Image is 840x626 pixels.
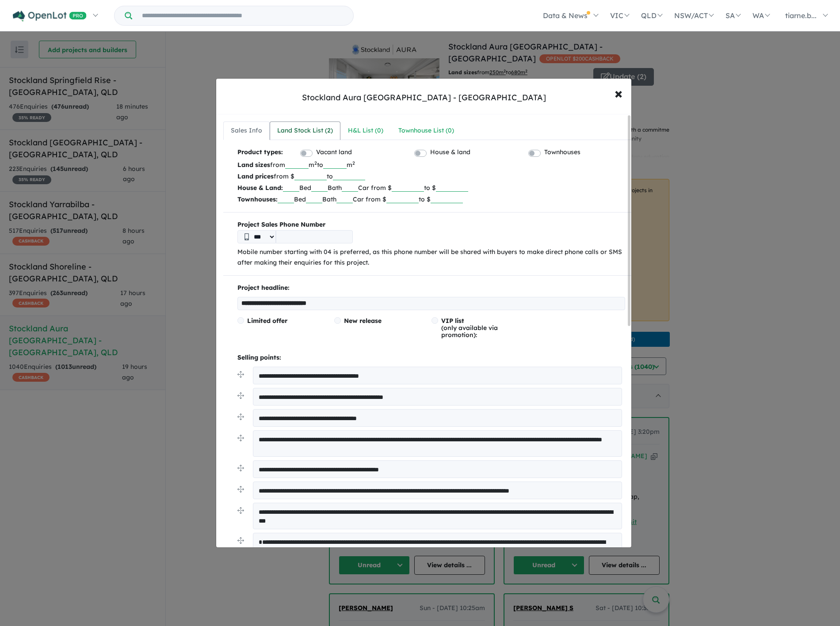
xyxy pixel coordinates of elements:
[237,392,244,399] img: drag.svg
[237,435,244,441] img: drag.svg
[247,317,287,325] span: Limited offer
[134,6,351,25] input: Try estate name, suburb, builder or developer
[344,317,382,325] span: New release
[441,317,464,325] span: VIP list
[237,507,244,514] img: drag.svg
[237,414,244,420] img: drag.svg
[348,125,383,136] div: H&L List ( 0 )
[237,353,626,363] p: Selling points:
[237,171,626,182] p: from $ to
[237,247,626,268] p: Mobile number starting with 04 is preferred, as this phone number will be shared with buyers to m...
[244,233,249,240] img: Phone icon
[352,160,355,166] sup: 2
[237,465,244,471] img: drag.svg
[237,161,270,169] b: Land sizes
[785,11,817,20] span: tiarne.b...
[544,147,580,158] label: Townhouses
[430,147,470,158] label: House & land
[316,147,352,158] label: Vacant land
[615,83,622,102] span: ×
[237,220,626,230] b: Project Sales Phone Number
[237,283,626,293] p: Project headline:
[13,11,87,22] img: Openlot PRO Logo White
[302,92,546,103] div: Stockland Aura [GEOGRAPHIC_DATA] - [GEOGRAPHIC_DATA]
[237,147,283,159] b: Product types:
[237,159,626,171] p: from m to m
[277,125,333,136] div: Land Stock List ( 2 )
[237,537,244,544] img: drag.svg
[237,486,244,493] img: drag.svg
[237,193,626,205] p: Bed Bath Car from $ to $
[231,125,262,136] div: Sales Info
[441,317,498,339] span: (only available via promotion):
[237,182,626,193] p: Bed Bath Car from $ to $
[237,195,278,203] b: Townhouses:
[237,172,274,180] b: Land prices
[237,371,244,378] img: drag.svg
[314,160,317,166] sup: 2
[398,125,454,136] div: Townhouse List ( 0 )
[237,184,283,192] b: House & Land:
